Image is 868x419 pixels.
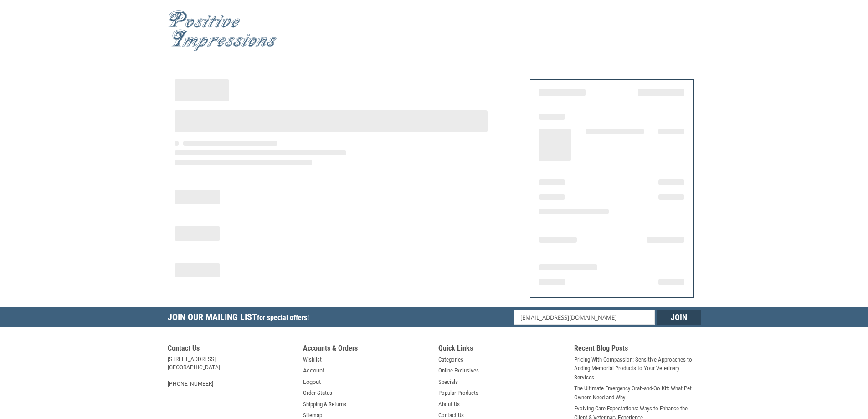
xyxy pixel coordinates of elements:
input: Join [657,310,701,325]
a: Order Status [303,388,332,398]
a: Shipping & Returns [303,400,346,409]
a: Categories [438,355,463,364]
address: [STREET_ADDRESS] [GEOGRAPHIC_DATA] [PHONE_NUMBER] [168,355,294,388]
a: Account [303,366,324,375]
a: Pricing With Compassion: Sensitive Approaches to Adding Memorial Products to Your Veterinary Serv... [574,355,701,382]
a: Specials [438,378,458,387]
a: Popular Products [438,388,478,398]
a: Wishlist [303,355,322,364]
a: About Us [438,400,460,409]
a: The Ultimate Emergency Grab-and-Go Kit: What Pet Owners Need and Why [574,384,701,402]
h5: Quick Links [438,344,565,355]
h5: Contact Us [168,344,294,355]
h5: Join Our Mailing List [168,307,313,330]
img: Positive Impressions [168,10,277,51]
a: Logout [303,378,321,387]
h5: Accounts & Orders [303,344,430,355]
span: for special offers! [257,313,309,322]
h5: Recent Blog Posts [574,344,701,355]
input: Email [514,310,655,325]
a: Online Exclusives [438,366,479,375]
